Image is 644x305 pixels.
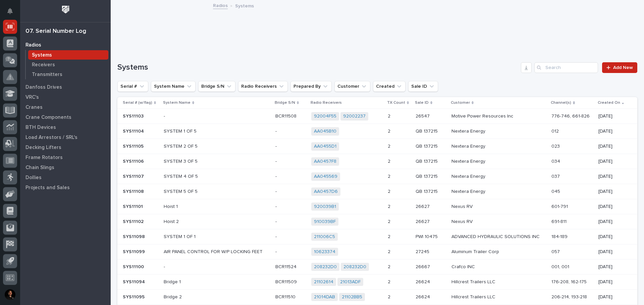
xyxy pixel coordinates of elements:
a: 92004F55 [314,113,336,119]
p: SYS11098 [123,233,146,240]
p: AIR PANEL CONTROL FOR W/P LOCKING FEET [164,249,270,255]
p: Created On [598,99,620,106]
p: Nexus RV [451,219,546,225]
p: Channel(s) [551,99,571,106]
p: 27245 [416,248,431,255]
p: Receivers [32,62,55,68]
p: - [275,233,278,240]
p: BCR11509 [275,278,298,285]
button: Serial # [117,81,148,92]
p: Projects and Sales [25,185,70,191]
p: Systems [235,2,254,9]
p: BCR11508 [275,112,298,119]
p: 26627 [416,218,431,225]
p: SYS11102 [123,218,145,225]
p: Radios [25,42,41,48]
p: SYS11107 [123,172,145,179]
p: BCR11510 [275,293,297,300]
p: - [275,248,278,255]
button: Radio Receivers [238,81,288,92]
p: SYS11105 [123,142,145,149]
a: Frame Rotators [20,152,111,162]
p: BCR11524 [275,263,298,270]
p: Decking Lifters [25,145,61,151]
a: Dollies [20,172,111,182]
a: 10623374 [314,249,335,255]
a: Load Arrestors / SRL's [20,132,111,142]
p: Dollies [25,175,42,181]
p: SYSTEM 1 OF 5 [164,129,270,134]
p: 2 [388,233,392,240]
a: Chain Slings [20,162,111,172]
p: 601-791 [551,204,593,210]
p: - [275,187,278,195]
p: SYSTEM 1 OF 1 [164,234,270,240]
p: [DATE] [598,279,627,285]
p: SYS11106 [123,157,145,164]
tr: SYS11099SYS11099 AIR PANEL CONTROL FOR W/P LOCKING FEET-- 10623374 22 2724527245 Aluminum Trailer... [117,244,637,259]
button: System Name [151,81,196,92]
p: 26624 [416,278,431,285]
tr: SYS11102SYS11102 Hoist 2-- 910039BF 22 2662726627 Nexus RV691-811[DATE] [117,214,637,229]
tr: SYS11101SYS11101 Hoist 1-- 920039B1 22 2662726627 Nexus RV601-791[DATE] [117,199,637,214]
p: 2 [388,203,392,210]
p: QB 137215 [416,142,439,149]
button: Notifications [3,4,17,18]
p: Bridge S/N [275,99,295,106]
p: 023 [551,144,593,149]
button: Sale ID [408,81,438,92]
p: SYS11108 [123,187,145,195]
p: Cranes [25,104,43,110]
h1: Systems [117,63,518,72]
a: Crane Components [20,112,111,122]
tr: SYS11107SYS11107 SYSTEM 4 OF 5-- AA045569 22 QB 137215QB 137215 Nextera Energy037[DATE] [117,169,637,184]
a: 21013ADF [340,279,361,285]
p: SYS11103 [123,112,145,119]
p: 776-746, 661-826 [551,113,593,119]
tr: SYS11106SYS11106 SYSTEM 3 OF 5-- AA0457F8 22 QB 137215QB 137215 Nextera Energy034[DATE] [117,154,637,169]
p: Crane Components [25,115,71,121]
p: 2 [388,293,392,300]
a: AA0457D6 [314,189,338,195]
div: Notifications [8,8,17,19]
p: Hoist 2 [164,219,270,225]
tr: SYS11094SYS11094 Bridge 1BCR11509BCR11509 21102614 21013ADF 22 2662426624 Hillcrest Trailers LLC1... [117,275,637,290]
button: Customer [334,81,370,92]
p: SYS11104 [123,127,145,134]
p: Nextera Energy [451,129,546,134]
a: Add New [602,62,637,73]
button: Created [373,81,406,92]
tr: SYS11103SYS11103 -BCR11508BCR11508 92004F55 92002237 22 2654726547 Motive Power Resources Inc776-... [117,109,637,124]
p: SYS11095 [123,293,146,300]
p: Frame Rotators [25,155,63,161]
p: 2 [388,112,392,119]
p: Aluminum Trailer Corp [451,249,546,255]
a: AA0457F8 [314,159,336,164]
p: 2 [388,142,392,149]
a: Danfoss Drives [20,82,111,92]
p: [DATE] [598,159,627,164]
p: [DATE] [598,189,627,195]
p: 26627 [416,203,431,210]
a: 208232D0 [343,264,366,270]
p: System Name [163,99,191,106]
p: Serial # (w/flag) [123,99,152,106]
img: Workspace Logo [59,3,72,16]
p: VRC's [25,94,39,100]
a: Systems [26,50,111,60]
p: - [164,264,270,270]
p: Nextera Energy [451,159,546,164]
p: [DATE] [598,144,627,149]
p: Customer [451,99,470,106]
a: 21102BB5 [342,294,362,300]
p: Nextera Energy [451,174,546,179]
p: TX Count [387,99,405,106]
a: Radios [213,1,228,9]
p: 26547 [416,112,431,119]
p: Radio Receivers [311,99,342,106]
a: Receivers [26,60,111,69]
p: Nextera Energy [451,144,546,149]
a: Radios [20,40,111,50]
p: Bridge 2 [164,294,270,300]
p: [DATE] [598,294,627,300]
